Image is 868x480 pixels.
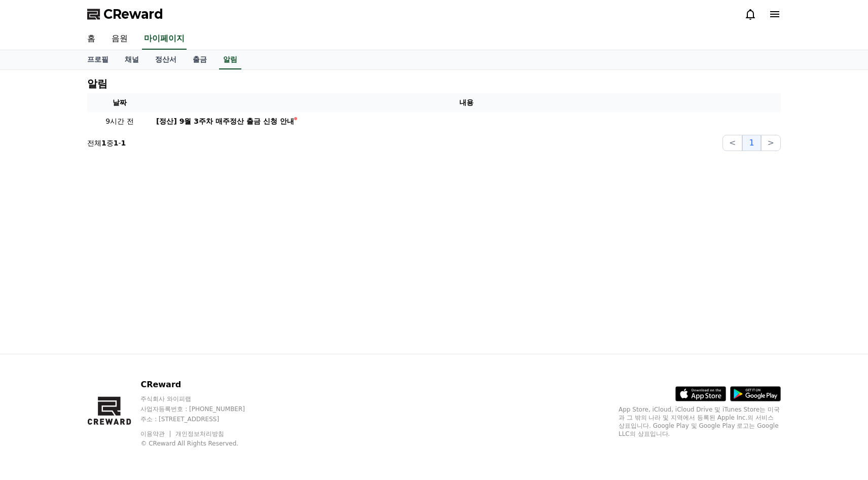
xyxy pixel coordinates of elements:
[103,6,163,22] span: CReward
[142,28,187,50] a: 마이페이지
[79,28,103,50] a: 홈
[140,379,264,391] p: CReward
[742,135,761,151] button: 1
[79,50,117,69] a: 프로필
[722,135,742,151] button: <
[87,93,152,112] th: 날짜
[103,28,136,50] a: 음원
[140,405,264,413] p: 사업자등록번호 : [PHONE_NUMBER]
[147,50,185,69] a: 정산서
[114,139,119,147] strong: 1
[87,6,163,22] a: CReward
[152,93,781,112] th: 내용
[91,116,148,127] p: 9시간 전
[121,139,126,147] strong: 1
[175,430,224,437] a: 개인정보처리방침
[219,50,241,69] a: 알림
[140,439,264,448] p: © CReward All Rights Reserved.
[87,78,107,89] h4: 알림
[185,50,215,69] a: 출금
[140,395,264,403] p: 주식회사 와이피랩
[140,415,264,423] p: 주소 : [STREET_ADDRESS]
[87,138,126,148] p: 전체 중 -
[117,50,147,69] a: 채널
[761,135,781,151] button: >
[156,116,777,127] a: [정산] 9월 3주차 매주정산 출금 신청 안내
[140,430,172,437] a: 이용약관
[156,116,294,127] div: [정산] 9월 3주차 매주정산 출금 신청 안내
[619,405,781,438] p: App Store, iCloud, iCloud Drive 및 iTunes Store는 미국과 그 밖의 나라 및 지역에서 등록된 Apple Inc.의 서비스 상표입니다. Goo...
[101,139,106,147] strong: 1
